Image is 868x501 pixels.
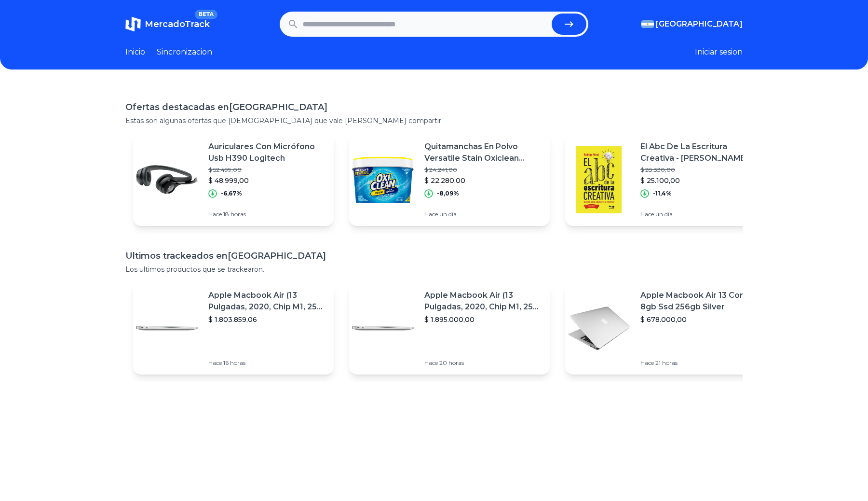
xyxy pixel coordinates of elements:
[195,10,217,19] span: BETA
[125,16,210,32] a: MercadoTrackBETA
[437,190,459,197] p: -8,09%
[208,290,326,313] p: Apple Macbook Air (13 Pulgadas, 2020, Chip M1, 256 Gb De Ssd, 8 Gb De Ram) - Plata
[208,210,326,218] p: Hace 18 horas
[424,315,542,324] p: $ 1.895.000,00
[133,133,334,226] a: Featured imageAuriculares Con Micrófono Usb H390 Logitech$ 52.499,00$ 48.999,00-6,67%Hace 18 horas
[125,249,743,263] h1: Ultimos trackeados en [GEOGRAPHIC_DATA]
[640,141,758,164] p: El Abc De La Escritura Creativa - [PERSON_NAME]
[565,282,766,375] a: Featured imageApple Macbook Air 13 Core I5 8gb Ssd 256gb Silver$ 678.000,00Hace 21 horas
[133,294,201,362] img: Featured image
[349,282,550,375] a: Featured imageApple Macbook Air (13 Pulgadas, 2020, Chip M1, 256 Gb De Ssd, 8 Gb De Ram) - Plata$...
[221,190,242,197] p: -6,67%
[157,46,212,58] a: Sincronizacion
[349,133,550,226] a: Featured imageQuitamanchas En Polvo Versatile Stain Oxiclean X1,37kg - 1.77lb$ 24.241,00$ 22.280,...
[133,146,201,213] img: Featured image
[208,176,326,185] p: $ 48.999,00
[653,190,672,197] p: -11,4%
[640,176,758,185] p: $ 25.100,00
[349,294,417,362] img: Featured image
[125,116,743,125] p: Estas son algunas ofertas que [DEMOGRAPHIC_DATA] que vale [PERSON_NAME] compartir.
[695,46,743,58] button: Iniciar sesion
[640,166,758,174] p: $ 28.330,00
[208,359,326,367] p: Hace 16 horas
[424,290,542,313] p: Apple Macbook Air (13 Pulgadas, 2020, Chip M1, 256 Gb De Ssd, 8 Gb De Ram) - Plata
[133,282,334,375] a: Featured imageApple Macbook Air (13 Pulgadas, 2020, Chip M1, 256 Gb De Ssd, 8 Gb De Ram) - Plata$...
[565,146,633,213] img: Featured image
[424,141,542,164] p: Quitamanchas En Polvo Versatile Stain Oxiclean X1,37kg - 1.77lb
[125,264,743,274] p: Los ultimos productos que se trackearon.
[125,16,141,32] img: MercadoTrack
[208,141,326,164] p: Auriculares Con Micrófono Usb H390 Logitech
[656,18,743,30] span: [GEOGRAPHIC_DATA]
[641,20,654,28] img: Argentina
[565,294,633,362] img: Featured image
[424,359,542,367] p: Hace 20 horas
[640,315,758,324] p: $ 678.000,00
[641,18,743,30] button: [GEOGRAPHIC_DATA]
[424,176,542,185] p: $ 22.280,00
[565,133,766,226] a: Featured imageEl Abc De La Escritura Creativa - [PERSON_NAME]$ 28.330,00$ 25.100,00-11,4%Hace un día
[424,210,542,218] p: Hace un día
[125,46,145,58] a: Inicio
[208,315,326,324] p: $ 1.803.859,06
[640,290,758,313] p: Apple Macbook Air 13 Core I5 8gb Ssd 256gb Silver
[349,146,417,213] img: Featured image
[640,359,758,367] p: Hace 21 horas
[125,100,743,114] h1: Ofertas destacadas en [GEOGRAPHIC_DATA]
[208,166,326,174] p: $ 52.499,00
[640,210,758,218] p: Hace un día
[145,19,210,29] span: MercadoTrack
[424,166,542,174] p: $ 24.241,00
